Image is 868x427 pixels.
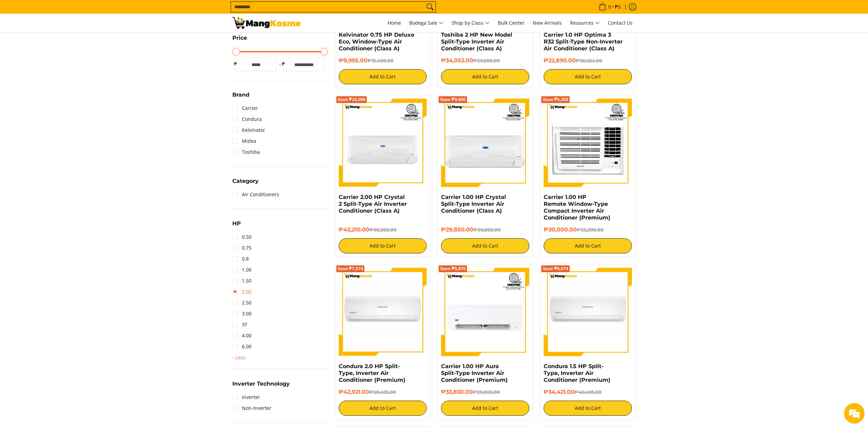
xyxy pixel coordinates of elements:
span: ₱0 [614,4,622,9]
button: Add to Cart [441,238,529,253]
span: Shop by Class [452,19,490,27]
a: Non-Inverter [232,403,271,414]
a: 4.00 [232,330,251,341]
span: ₱ [232,61,239,67]
nav: Main Menu [308,14,636,32]
summary: Open [232,381,290,392]
a: 0.50 [232,231,251,242]
a: Kelvinator [232,125,265,136]
div: Minimize live chat window [112,3,129,20]
a: 2.50 [232,297,251,308]
a: Carrier [232,103,258,114]
a: Carrier 1.0 HP Optima 3 R32 Split-Type Non-Inverter Air Conditioner (Class A) [544,32,623,52]
button: Add to Cart [441,401,529,416]
span: Home [388,20,401,26]
a: Bodega Sale [406,14,447,32]
del: ₱39,800.00 [473,389,500,395]
a: Toshiba 2 HP New Model Split-Type Inverter Air Conditioner (Class A) [441,32,512,52]
a: Shop by Class [448,14,493,32]
span: Save ₱9,950 [440,98,466,102]
span: 0 [607,4,612,9]
span: HP [232,221,241,226]
del: ₱15,400.00 [367,58,393,63]
h6: ₱34,421.00 [544,389,632,395]
img: condura-split-type-inverter-air-conditioner-class-b-full-view-mang-kosme [339,268,427,356]
span: Brand [232,92,249,98]
a: Carrier 1.00 HP Remote Window-Type Compact Inverter Air Conditioner (Premium) [544,194,610,221]
h6: ₱33,830.00 [441,389,529,395]
h6: ₱42,921.00 [339,389,427,395]
del: ₱36,624.00 [576,58,602,63]
span: Inverter Technology [232,381,290,387]
button: Search [425,2,436,12]
span: Price [232,35,247,41]
summary: Open [232,92,249,103]
del: ₱35,300.00 [577,227,604,233]
a: 1.50 [232,275,251,286]
a: Midea [232,136,256,147]
span: Category [232,178,259,184]
img: Carrier 1.00 HP Crystal Split-Type Inverter Air Conditioner (Class A) [441,99,529,187]
span: • [597,3,623,11]
a: 2.00 [232,286,251,297]
span: Bulk Center [498,20,524,26]
span: Save ₱18,090 [338,98,366,102]
button: Add to Cart [544,401,632,416]
span: Save ₱5,970 [440,267,466,271]
button: Add to Cart [339,238,427,253]
del: ₱40,495.00 [574,389,601,395]
del: ₱50,495.00 [369,389,396,395]
span: Save ₱5,300 [543,98,568,102]
summary: Open [232,221,241,231]
a: Kelvinator 0.75 HP Deluxe Eco, Window-Type Air Conditioner (Class A) [339,32,414,52]
a: Bulk Center [494,14,528,32]
a: Carrier 2.00 HP Crystal 2 Split-Type Air Inverter Conditioner (Class A) [339,194,407,214]
summary: Open [232,178,259,189]
h6: ₱30,000.00 [544,226,632,233]
a: 6.00 [232,341,251,352]
span: We're online! [40,86,94,155]
a: 3T [232,319,247,330]
a: Carrier 1.00 HP Crystal Split-Type Inverter Air Conditioner (Class A) [441,194,506,214]
del: ₱60,300.00 [370,227,397,233]
button: Add to Cart [339,401,427,416]
del: ₱39,800.00 [474,227,501,233]
a: Resources [567,14,603,32]
a: Carrier 1.00 HP Aura Split-Type Inverter Air Conditioner (Premium) [441,363,508,383]
a: 0.8 [232,253,249,264]
a: 0.75 [232,242,251,253]
textarea: Type your message and hit 'Enter' [3,187,130,211]
a: 3.00 [232,308,251,319]
a: Condura 1.5 HP Split-Type, Inverter Air Conditioner (Premium) [544,363,610,383]
img: Carrier 2.00 HP Crystal 2 Split-Type Air Inverter Conditioner (Class A) [339,99,427,187]
a: Inverter [232,392,260,403]
span: Save ₱7,574 [338,267,363,271]
img: Carrier 1.00 HP Aura Split-Type Inverter Air Conditioner (Premium) [441,268,529,356]
a: New Arrivals [529,14,565,32]
span: Contact Us [608,20,633,26]
span: - Less [232,355,245,360]
img: condura-split-type-inverter-air-conditioner-class-b-full-view-mang-kosme [544,268,632,356]
h6: ₱34,052.00 [441,57,529,64]
a: 1.00 [232,264,251,275]
h6: ₱29,850.00 [441,226,529,233]
a: Condura 2.0 HP Split-Type, Inverter Air Conditioner (Premium) [339,363,405,383]
div: Chat with us now [36,38,115,47]
h6: ₱42,210.00 [339,226,427,233]
a: Condura [232,114,262,125]
img: Carrier 1.00 HP Remote Window-Type Compact Inverter Air Conditioner (Premium) [544,99,632,187]
button: Add to Cart [441,69,529,84]
summary: Open [232,355,245,360]
img: Bodega Sale Aircon l Mang Kosme: Home Appliances Warehouse Sale [232,17,301,29]
del: ₱59,600.00 [473,58,500,63]
button: Add to Cart [339,69,427,84]
span: Save ₱6,074 [543,267,568,271]
button: Add to Cart [544,69,632,84]
span: Resources [570,19,600,27]
a: Home [384,14,404,32]
a: Toshiba [232,147,260,158]
span: New Arrivals [533,20,562,26]
h6: ₱9,995.00 [339,57,427,64]
button: Add to Cart [544,238,632,253]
